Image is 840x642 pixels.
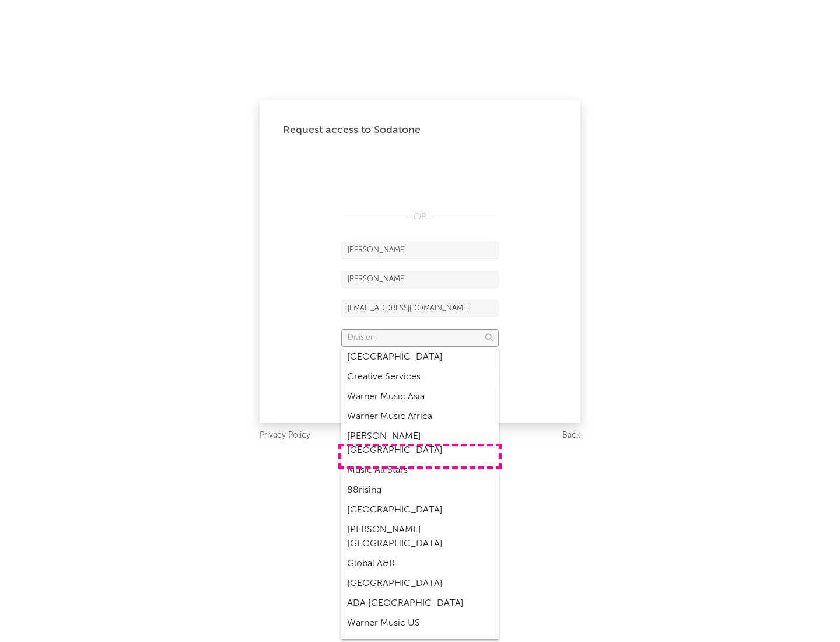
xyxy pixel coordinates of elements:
[341,613,499,633] div: Warner Music US
[341,594,499,613] div: ADA [GEOGRAPHIC_DATA]
[341,300,499,317] input: Email
[341,407,499,427] div: Warner Music Africa
[341,520,499,554] div: [PERSON_NAME] [GEOGRAPHIC_DATA]
[260,428,310,443] a: Privacy Policy
[341,271,499,288] input: Last Name
[341,387,499,407] div: Warner Music Asia
[341,460,499,480] div: Music All Stars
[562,428,580,443] a: Back
[341,329,499,347] input: Division
[283,123,557,137] div: Request access to Sodatone
[341,242,499,259] input: First Name
[341,574,499,594] div: [GEOGRAPHIC_DATA]
[341,500,499,520] div: [GEOGRAPHIC_DATA]
[341,427,499,460] div: [PERSON_NAME] [GEOGRAPHIC_DATA]
[341,367,499,387] div: Creative Services
[341,347,499,367] div: [GEOGRAPHIC_DATA]
[341,210,499,224] div: OR
[341,480,499,500] div: 88rising
[341,554,499,574] div: Global A&R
